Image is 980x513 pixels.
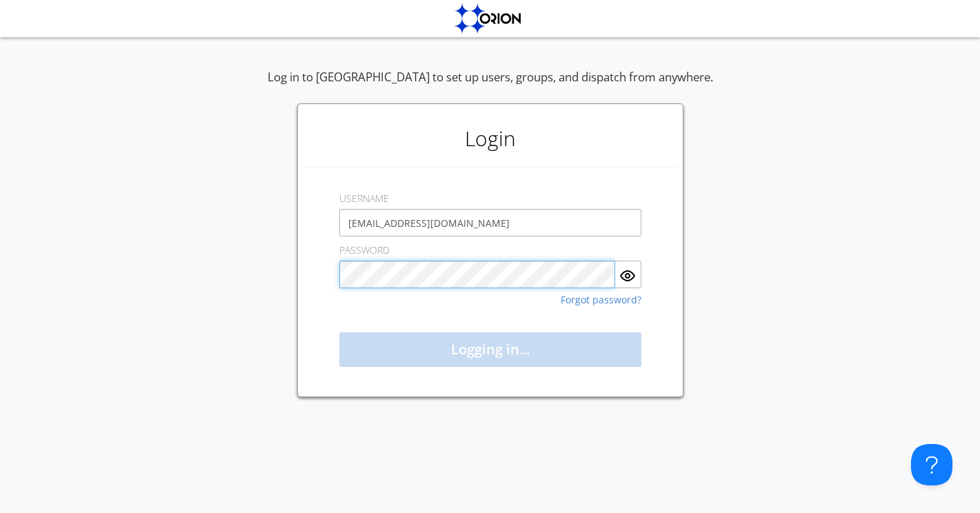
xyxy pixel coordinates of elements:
[339,243,390,257] label: PASSWORD
[911,444,952,485] iframe: Toggle Customer Support
[339,261,616,288] input: Password
[619,268,636,284] img: eye.svg
[268,69,713,103] div: Log in to [GEOGRAPHIC_DATA] to set up users, groups, and dispatch from anywhere.
[339,192,389,205] label: USERNAME
[561,295,641,305] a: Forgot password?
[339,332,641,367] button: Logging in...
[615,261,641,288] button: Show Password
[305,111,676,166] h1: Login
